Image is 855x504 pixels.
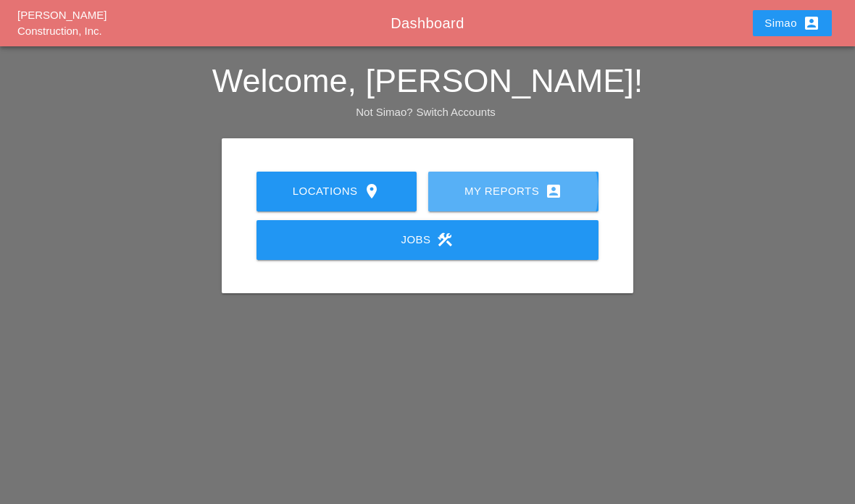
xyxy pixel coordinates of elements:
i: account_box [803,14,820,32]
i: location_on [363,182,380,200]
a: Jobs [256,220,598,260]
div: Simao [764,14,820,32]
div: My Reports [451,182,575,200]
span: Not Simao? [356,106,412,118]
a: Switch Accounts [417,106,496,118]
a: Locations [256,172,417,211]
i: account_box [545,182,562,200]
a: My Reports [428,172,598,211]
i: construction [436,231,454,248]
span: Dashboard [391,15,464,31]
div: Locations [280,182,393,200]
a: [PERSON_NAME] Construction, Inc. [17,9,107,38]
button: Simao [753,10,832,36]
div: Jobs [280,231,575,248]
